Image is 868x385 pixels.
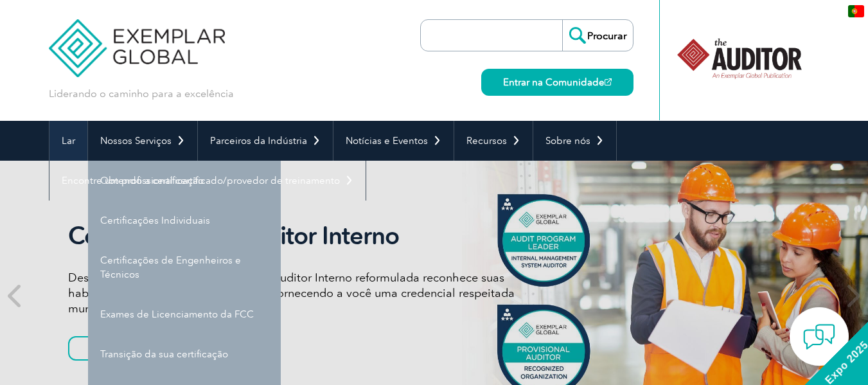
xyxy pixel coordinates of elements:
a: Parceiros da Indústria [198,121,333,161]
font: Notícias e Eventos [346,135,428,147]
font: Parceiros da Indústria [210,135,307,147]
font: Recursos [466,135,507,147]
a: Nossos Serviços [88,121,197,161]
a: Transição da sua certificação [88,334,281,374]
a: Encontre um profissional certificado/provedor de treinamento [49,161,366,201]
a: Exames de Licenciamento da FCC [88,294,281,334]
a: Lar [49,121,87,161]
font: Nossos Serviços [100,135,172,147]
font: Exames de Licenciamento da FCC [100,309,254,320]
input: Procurar [562,20,633,51]
a: Notícias e Eventos [333,121,454,161]
font: Entrar na Comunidade [503,76,605,88]
font: Liderando o caminho para a excelência [49,87,234,100]
img: pt [848,5,864,17]
a: Entrar na Comunidade [481,69,633,96]
a: Recursos [454,121,533,161]
font: Certificações Individuais [100,215,210,226]
font: Lar [62,135,75,147]
font: Certificações de Engenheiros e Técnicos [100,255,241,280]
a: Certificações Individuais [88,201,281,240]
font: Certificação de Auditor Interno [68,221,399,251]
a: Certificações de Engenheiros e Técnicos [88,240,281,294]
font: Sobre nós [545,135,590,147]
img: open_square.png [605,78,612,85]
font: Descubra como nossa Certificação de Auditor Interno reformulada reconhece suas habilidades, conqu... [68,271,515,316]
a: Sobre nós [533,121,616,161]
img: contact-chat.png [803,321,835,353]
a: Saber mais [68,336,200,361]
font: Transição da sua certificação [100,348,228,360]
font: Encontre um profissional certificado/provedor de treinamento [62,175,340,186]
